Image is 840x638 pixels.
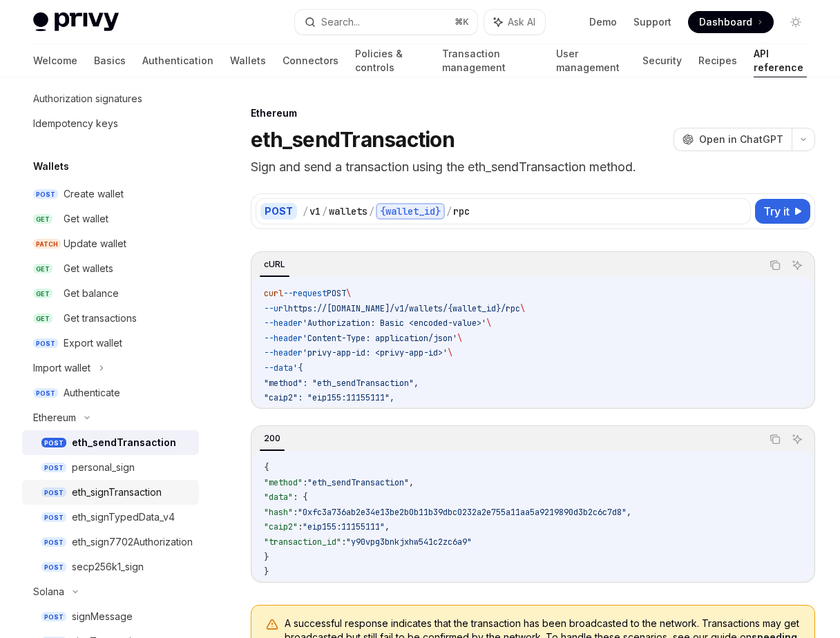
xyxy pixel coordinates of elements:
[72,434,176,451] div: eth_sendTransaction
[346,536,472,548] span: "y90vpg3bnkjxhw541c2zc6a9"
[265,618,279,632] svg: Warning
[64,260,113,277] div: Get wallets
[699,133,783,146] span: Open in ChatGPT
[763,203,790,220] span: Try it
[251,157,815,177] p: Sign and send a transaction using the eth_sendTransaction method.
[355,44,426,77] a: Policies & controls
[556,44,626,77] a: User management
[22,505,199,530] a: POSTeth_signTypedData_v4
[385,521,390,532] span: ,
[33,44,77,77] a: Welcome
[264,318,303,329] span: --header
[33,583,64,600] div: Solana
[22,111,199,136] a: Idempotency keys
[251,127,455,152] h1: eth_sendTransaction
[41,463,66,473] span: POST
[633,15,671,29] a: Support
[22,256,199,281] a: GETGet wallets
[409,477,414,488] span: ,
[64,335,122,351] div: Export wallet
[94,44,126,77] a: Basics
[264,552,269,563] span: }
[64,211,108,227] div: Get wallet
[264,507,293,518] span: "hash"
[309,204,321,218] div: v1
[22,281,199,306] a: GETGet balance
[303,318,486,329] span: 'Authorization: Basic <encoded-value>'
[264,362,293,374] span: --data
[264,462,269,473] span: {
[72,459,135,476] div: personal_sign
[33,388,58,398] span: POST
[22,480,199,505] a: POSTeth_signTransaction
[264,303,288,314] span: --url
[329,204,367,218] div: wallets
[446,204,452,218] div: /
[293,362,303,374] span: '{
[766,430,784,448] button: Copy the contents from the code block
[627,507,631,518] span: ,
[486,318,491,329] span: \
[33,239,61,249] span: PATCH
[264,536,341,548] span: "transaction_id"
[64,235,126,252] div: Update wallet
[264,566,269,577] span: }
[33,313,52,324] span: GET
[508,15,535,29] span: Ask AI
[327,288,346,299] span: POST
[293,507,298,518] span: :
[369,204,374,218] div: /
[674,128,792,151] button: Open in ChatGPT
[22,182,199,206] a: POSTCreate wallet
[22,231,199,256] a: PATCHUpdate wallet
[33,338,58,349] span: POST
[22,430,199,455] a: POSTeth_sendTransaction
[260,256,289,273] div: cURL
[264,333,303,344] span: --header
[22,530,199,554] a: POSTeth_sign7702Authorization
[33,360,90,376] div: Import wallet
[41,612,66,622] span: POST
[346,288,351,299] span: \
[788,256,806,274] button: Ask AI
[321,14,360,30] div: Search...
[341,536,346,548] span: :
[457,333,462,344] span: \
[455,17,469,28] span: ⌘ K
[442,44,540,77] a: Transaction management
[33,214,52,224] span: GET
[642,44,682,77] a: Security
[64,285,119,302] div: Get balance
[33,115,118,132] div: Idempotency keys
[260,430,285,447] div: 200
[33,409,76,426] div: Ethereum
[788,430,806,448] button: Ask AI
[264,378,419,389] span: "method": "eth_sendTransaction",
[295,10,478,35] button: Search...⌘K
[64,385,120,401] div: Authenticate
[72,559,144,575] div: secp256k1_sign
[589,15,617,29] a: Demo
[264,521,298,532] span: "caip2"
[698,44,737,77] a: Recipes
[303,477,307,488] span: :
[41,438,66,448] span: POST
[22,380,199,405] a: POSTAuthenticate
[307,477,409,488] span: "eth_sendTransaction"
[283,288,327,299] span: --request
[484,10,545,35] button: Ask AI
[72,509,175,525] div: eth_signTypedData_v4
[22,331,199,356] a: POSTExport wallet
[64,310,137,327] div: Get transactions
[264,347,303,358] span: --header
[41,562,66,572] span: POST
[303,204,308,218] div: /
[283,44,338,77] a: Connectors
[303,333,457,344] span: 'Content-Type: application/json'
[785,11,807,33] button: Toggle dark mode
[72,534,193,550] div: eth_sign7702Authorization
[298,521,303,532] span: :
[520,303,525,314] span: \
[33,12,119,32] img: light logo
[251,106,815,120] div: Ethereum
